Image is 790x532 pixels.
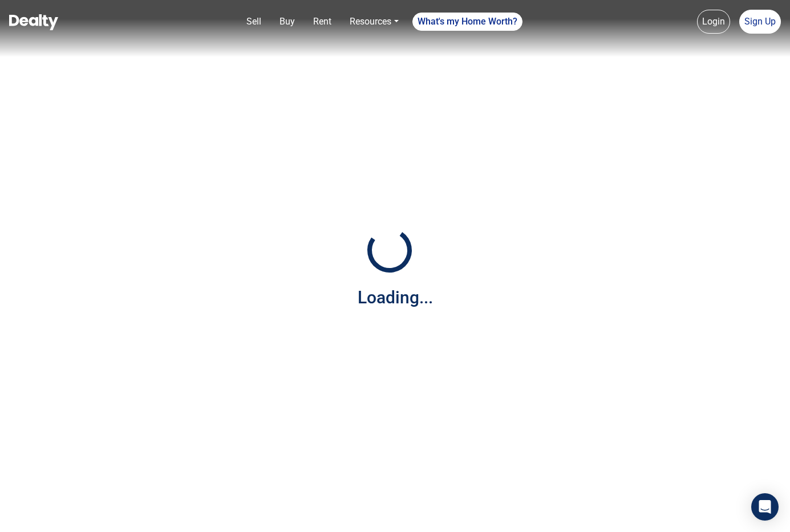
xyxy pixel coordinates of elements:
[697,10,730,34] a: Login
[345,10,403,33] a: Resources
[361,222,418,279] img: Loading
[309,10,336,33] a: Rent
[358,285,433,310] div: Loading...
[9,14,58,30] img: Dealty - Buy, Sell & Rent Homes
[242,10,266,33] a: Sell
[412,13,522,31] a: What's my Home Worth?
[275,10,299,33] a: Buy
[6,498,40,532] iframe: BigID CMP Widget
[739,10,781,34] a: Sign Up
[751,493,779,521] div: Open Intercom Messenger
